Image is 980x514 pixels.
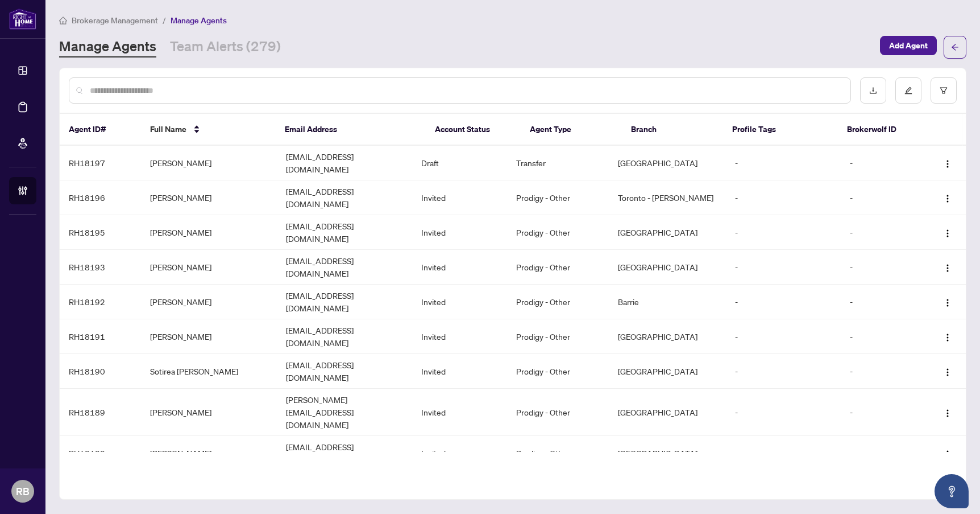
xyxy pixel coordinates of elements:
td: Prodigy - Other [507,285,609,319]
button: Logo [939,327,957,346]
td: - [726,354,841,389]
td: Invited [412,389,507,436]
img: Logo [943,298,952,307]
td: - [726,319,841,354]
td: [PERSON_NAME] [141,285,277,319]
th: Full Name [141,114,276,146]
td: [PERSON_NAME] [141,250,277,285]
td: Prodigy - Other [507,180,609,215]
td: [EMAIL_ADDRESS][DOMAIN_NAME] [277,215,413,250]
img: Logo [943,368,952,377]
td: - [841,319,922,354]
button: Add Agent [880,36,937,55]
span: download [869,87,877,94]
img: Logo [943,264,952,273]
td: [EMAIL_ADDRESS][DOMAIN_NAME] [277,250,413,285]
td: [EMAIL_ADDRESS][DOMAIN_NAME] [277,354,413,389]
th: Branch [622,114,723,146]
button: Logo [939,258,957,276]
td: - [841,436,922,471]
td: Prodigy - Other [507,389,609,436]
button: Logo [939,444,957,462]
td: [GEOGRAPHIC_DATA] [609,389,725,436]
td: Invited [412,436,507,471]
th: Profile Tags [723,114,838,146]
img: Logo [943,194,952,203]
th: Email Address [276,114,426,146]
span: Full Name [150,123,186,135]
td: - [841,354,922,389]
td: [GEOGRAPHIC_DATA] [609,436,725,471]
button: Logo [939,223,957,241]
td: [PERSON_NAME] [141,146,277,180]
button: Logo [939,362,957,380]
img: Logo [943,450,952,459]
button: Open asap [935,474,969,508]
td: Prodigy - Other [507,215,609,250]
td: - [726,250,841,285]
span: RB [16,483,30,499]
td: Invited [412,319,507,354]
img: Logo [943,159,952,168]
td: [PERSON_NAME] [141,436,277,471]
td: Invited [412,285,507,319]
td: RH18193 [60,250,141,285]
td: - [726,285,841,319]
td: RH18191 [60,319,141,354]
button: edit [895,77,921,104]
span: Add Agent [889,36,928,55]
button: Logo [939,188,957,207]
button: filter [931,77,957,104]
td: Prodigy - Other [507,436,609,471]
td: [PERSON_NAME] [141,389,277,436]
td: - [841,250,922,285]
button: download [860,77,886,104]
td: Invited [412,215,507,250]
td: [GEOGRAPHIC_DATA] [609,354,725,389]
span: Manage Agents [171,15,227,26]
td: - [726,389,841,436]
td: [GEOGRAPHIC_DATA] [609,250,725,285]
td: Invited [412,250,507,285]
td: Prodigy - Other [507,319,609,354]
span: arrow-left [951,43,959,51]
td: Sotirea [PERSON_NAME] [141,354,277,389]
td: - [726,436,841,471]
td: Barrie [609,285,725,319]
span: edit [904,87,912,94]
li: / [163,14,166,27]
td: - [841,215,922,250]
td: - [841,389,922,436]
td: - [726,180,841,215]
td: Prodigy - Other [507,250,609,285]
span: home [59,17,67,24]
td: - [841,146,922,180]
button: Logo [939,154,957,172]
td: RH18190 [60,354,141,389]
td: RH18189 [60,389,141,436]
td: RH18196 [60,180,141,215]
th: Brokerwolf ID [838,114,919,146]
button: Logo [939,403,957,421]
td: [GEOGRAPHIC_DATA] [609,319,725,354]
img: Logo [943,409,952,418]
td: [GEOGRAPHIC_DATA] [609,215,725,250]
img: Logo [943,333,952,342]
td: Invited [412,180,507,215]
th: Agent ID# [60,114,141,146]
td: - [726,146,841,180]
a: Team Alerts (279) [170,37,281,57]
td: Prodigy - Other [507,354,609,389]
button: Logo [939,293,957,311]
td: [EMAIL_ADDRESS][DOMAIN_NAME] [277,285,413,319]
td: RH18195 [60,215,141,250]
td: [PERSON_NAME] [141,180,277,215]
td: Invited [412,354,507,389]
td: Toronto - [PERSON_NAME] [609,180,725,215]
td: - [726,215,841,250]
td: Transfer [507,146,609,180]
td: Draft [412,146,507,180]
td: - [841,285,922,319]
td: RH18192 [60,285,141,319]
span: filter [940,87,948,94]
